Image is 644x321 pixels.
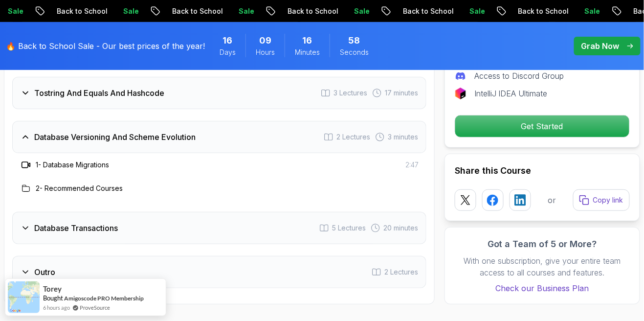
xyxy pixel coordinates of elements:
p: Get Started [455,115,629,137]
p: Back to School [160,6,227,16]
h3: 2 - Recommended Courses [36,183,123,193]
p: Sale [342,6,374,16]
p: Sale [111,6,143,16]
p: Access to Discord Group [474,70,564,82]
span: Hours [256,47,275,57]
span: 2 Lectures [384,267,418,277]
p: Back to School [276,6,342,16]
a: ProveSource [80,303,110,312]
button: Outro2 Lectures [12,256,426,288]
p: 🔥 Back to School Sale - Our best prices of the year! [6,40,205,52]
p: Grab Now [581,40,620,52]
p: Copy link [593,195,623,205]
button: Database Transactions5 Lectures 20 minutes [12,212,426,244]
span: 3 Lectures [333,88,367,98]
h2: Share this Course [455,164,630,178]
span: 9 Hours [259,34,271,47]
h3: Database Versioning And Scheme Evolution [34,131,196,143]
span: 6 hours ago [43,303,70,312]
p: Back to School [45,6,111,16]
span: 2:47 [405,160,419,170]
span: Bought [43,294,63,302]
button: Database Versioning And Scheme Evolution2 Lectures 3 minutes [12,121,426,153]
p: Sale [458,6,489,16]
p: IntelliJ IDEA Ultimate [474,88,548,99]
button: Copy link [573,189,630,211]
p: With one subscription, give your entire team access to all courses and features. [455,255,630,278]
span: 16 Minutes [303,34,312,47]
button: Tostring And Equals And Hashcode3 Lectures 17 minutes [12,77,426,109]
button: Get Started [455,115,630,138]
a: Check our Business Plan [455,282,630,294]
span: Seconds [340,47,369,57]
p: Back to School [507,6,573,16]
span: 16 Days [223,34,233,47]
span: 58 Seconds [349,34,360,47]
a: Amigoscode PRO Membership [64,295,144,302]
img: jetbrains logo [455,88,466,99]
p: Sale [573,6,604,16]
h3: 1 - Database Migrations [36,160,109,170]
span: 5 Lectures [332,223,366,233]
span: 3 minutes [388,132,418,142]
h3: Outro [34,266,55,278]
p: Sale [227,6,258,16]
span: Torey [43,285,62,293]
h3: Got a Team of 5 or More? [455,237,630,251]
p: Back to School [391,6,458,16]
span: Minutes [295,47,320,57]
h3: Tostring And Equals And Hashcode [34,87,164,99]
img: provesource social proof notification image [8,281,40,313]
span: 20 minutes [383,223,418,233]
span: 17 minutes [385,88,418,98]
span: 2 Lectures [336,132,370,142]
h3: Database Transactions [34,222,118,234]
p: or [548,194,556,206]
span: Days [220,47,236,57]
